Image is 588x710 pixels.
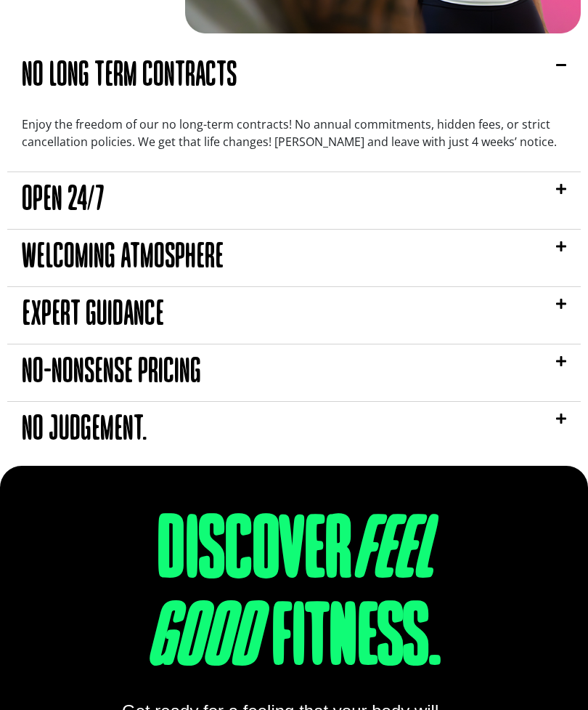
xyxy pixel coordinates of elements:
div: No judgement. [7,403,581,459]
a: Welcoming Atmosphere [22,243,224,275]
div: Open 24/7 [7,173,581,230]
a: No-nonsense pricing [22,358,201,390]
a: No judgement. [22,415,147,447]
a: Expert Guidance [22,300,164,332]
div: Welcoming Atmosphere [7,230,581,287]
p: Enjoy the freedom of our no long-term contracts! No annual commitments, hidden fees, or strict ca... [22,116,566,151]
div: No long term contracts [7,49,581,105]
div: No-nonsense pricing [7,345,581,402]
div: No long term contracts [7,105,581,172]
h2: Discover fitness. [122,510,466,685]
em: feel good [147,515,432,680]
a: No long term contracts [22,61,237,93]
a: Open 24/7 [22,185,105,217]
div: Expert Guidance [7,288,581,344]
